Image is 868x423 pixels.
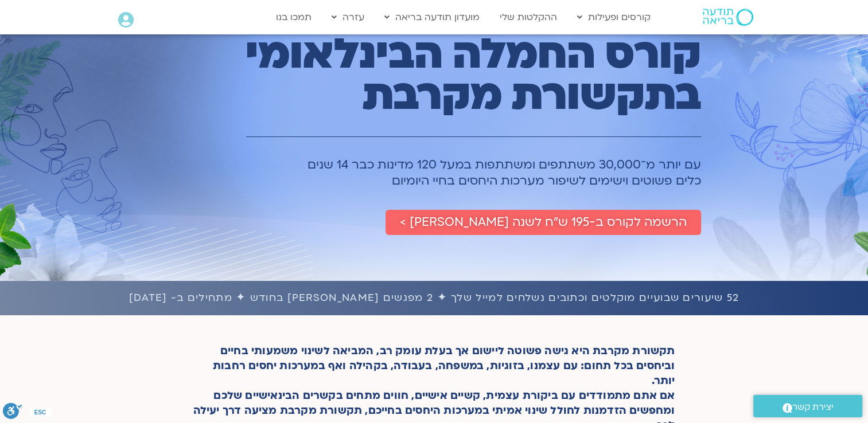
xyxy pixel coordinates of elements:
a: הרשמה לקורס ב-195 ש״ח לשנה [PERSON_NAME] > [386,210,701,235]
a: מועדון תודעה בריאה [379,6,485,28]
img: תודעה בריאה [703,9,753,26]
a: עזרה [326,6,370,28]
span: הרשמה לקורס ב-195 ש״ח לשנה [PERSON_NAME] > [400,216,687,229]
a: יצירת קשר [753,395,862,417]
a: קורסים ופעילות [571,6,656,28]
h1: קורס החמלה הבינלאומי בתקשורת מקרבת​ [194,34,701,116]
a: תמכו בנו [270,6,317,28]
h1: עם יותר מ־30,000 משתתפים ומשתתפות במעל 120 מדינות כבר 14 שנים כלים פשוטים וישימים לשיפור מערכות ה... [194,157,701,189]
span: יצירת קשר [792,399,834,415]
h1: 52 שיעורים שבועיים מוקלטים וכתובים נשלחים למייל שלך ✦ 2 מפגשים [PERSON_NAME] בחודש ✦ מתחילים ב- [... [6,289,862,307]
a: ההקלטות שלי [494,6,563,28]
